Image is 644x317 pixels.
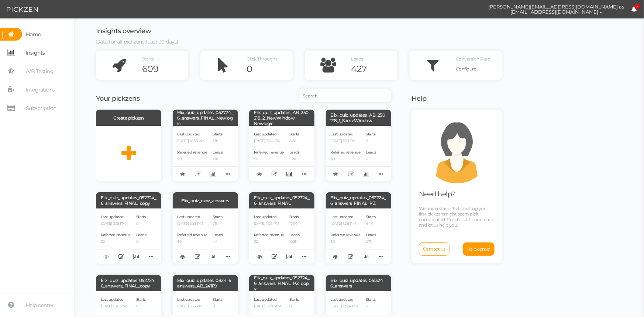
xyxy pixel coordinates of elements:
span: Starts [213,132,223,137]
span: Last updated [178,297,200,302]
span: Leads [366,232,376,237]
span: Data for all pickzens (Last 30 days) [96,38,179,45]
span: Starts [289,214,299,219]
p: [DATE] 1:30 PM [101,304,131,309]
p: [DATE] 1:28 PM [331,139,361,144]
p: 2 [366,139,376,144]
div: Last updated [DATE] 3:18 PM Referred revenue $0 Starts 0 Leads 0 [96,209,161,264]
p: 44K [366,221,376,226]
p: $0 [254,240,284,244]
span: Last updated [101,214,124,219]
p: 75 [213,221,223,226]
div: Elix_quiz_updates_052724_6_answers_FINAL_copy [96,275,161,291]
p: 0 [136,304,147,309]
p: $0 [254,157,284,162]
p: [DATE] 10:59 AM [178,139,207,144]
span: Click Throughs [247,56,277,62]
p: 31K [213,139,223,144]
span: Starts [366,214,376,219]
div: Elix_quiz_updates_AB_250218_2_NewWindow Newlogic [249,110,314,126]
span: A/B Testing [26,65,54,77]
div: 427 [351,63,397,75]
div: 0 [247,63,293,75]
div: Last updated [DATE] 1:06 PM Referred revenue $0 Starts 44K Leads 27K [326,209,391,264]
p: 5.2K [289,157,300,162]
p: 106K [289,240,300,244]
span: Subscription [26,102,56,114]
span: Last updated [101,297,124,302]
span: Home [26,28,41,40]
a: Help center [463,242,495,256]
p: 8.2K [289,139,300,144]
p: 19K [213,157,223,162]
div: Elix_quiz_updates_052724_6_answers_FINAL_PZ [326,192,391,209]
p: [DATE] 3:18 PM [101,221,131,226]
span: Insights [26,47,45,59]
div: Elix_quiz_updates_052724_6_answers_FINAL [249,192,314,209]
div: Elix_quiz_updates_052724_6_answers_FINAL_PZ_copy [249,275,314,291]
p: [DATE] 3:58 PM [178,221,207,226]
div: Last updated [DATE] 3:04 PM Referred revenue $0 Starts 8.2K Leads 5.2K [249,126,314,181]
p: 27K [366,240,376,244]
span: Referred revenue [254,232,284,237]
p: $0 [101,240,131,244]
span: Last updated [254,214,277,219]
span: Starts [289,297,299,302]
span: Configure [456,66,476,72]
p: 0 [366,157,376,162]
span: Leads [213,232,223,237]
p: [DATE] 1:06 PM [331,221,361,226]
button: [PERSON_NAME][EMAIL_ADDRESS][DOMAIN_NAME] as [EMAIL_ADDRESS][DOMAIN_NAME] [482,0,631,18]
p: $0 [178,240,207,244]
p: 0 [136,221,147,226]
div: Elix_quiz_updates_0824_6_answers_AB_241119 [173,275,238,291]
span: Last updated [178,214,200,219]
p: 0 [136,240,147,244]
p: 5 [366,304,376,309]
span: Leads [213,150,223,155]
div: Elix_quiz_updates_052724_6_answers_FINAL_Newlogic [173,110,238,126]
span: Referred revenue [254,150,284,155]
div: Last updated [DATE] 3:58 PM Referred revenue $0 Starts 75 Leads 44 [173,209,238,264]
p: 44 [213,240,223,244]
p: 0 [213,304,223,309]
p: $0 [178,157,207,162]
span: Conversion Rate [456,56,490,62]
span: Last updated [331,297,354,302]
p: [DATE] 12:24 PM [331,304,361,309]
p: $0 [331,240,361,244]
span: We understand that creating your first pickzen might seem a bit complicated. Reach out to our tea... [419,206,493,228]
span: Starts [136,297,146,302]
span: Help [411,94,427,103]
img: support.png [424,117,490,183]
span: Starts [366,132,376,137]
div: 609 [142,63,188,75]
span: Starts [136,214,146,219]
input: Search [299,89,391,102]
div: Elix_quiz_new_answers [173,192,238,209]
span: Integrations [26,84,55,96]
span: [EMAIL_ADDRESS][DOMAIN_NAME] [510,9,598,15]
span: Need help? [419,190,455,198]
span: Last updated [331,214,354,219]
span: Starts [289,132,299,137]
span: Leads [366,150,376,155]
span: Starts [213,214,223,219]
span: Help center [26,299,54,311]
span: Leads [136,232,147,237]
span: Leads [289,150,300,155]
span: Your pickzens [96,94,140,103]
img: cd8312e7a6b0c0157f3589280924bf3e [469,3,482,16]
span: 3 [635,4,640,9]
span: [PERSON_NAME][EMAIL_ADDRESS][DOMAIN_NAME] as [489,4,624,9]
span: Create pickzen [114,115,144,121]
span: Starts [366,297,376,302]
p: [DATE] 3:04 PM [254,139,284,144]
span: Leads [289,232,300,237]
span: Last updated [254,132,277,137]
p: 0 [289,304,300,309]
span: Referred revenue [331,150,361,155]
img: Pickzen logo [7,5,38,14]
div: Last updated [DATE] 1:03 PM Referred revenue $0 Starts 175K Leads 106K [249,209,314,264]
p: $0 [331,157,361,162]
